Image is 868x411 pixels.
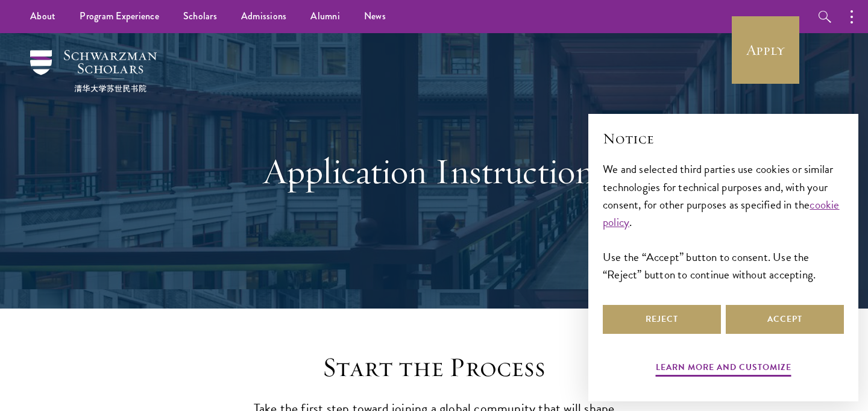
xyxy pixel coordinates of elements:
[603,160,844,283] div: We and selected third parties use cookies or similar technologies for technical purposes and, wit...
[603,196,840,231] a: cookie policy
[247,351,621,384] h2: Start the Process
[603,128,844,149] h2: Notice
[726,305,844,334] button: Accept
[226,149,642,193] h1: Application Instructions
[603,305,721,334] button: Reject
[656,360,791,378] button: Learn more and customize
[30,50,157,92] img: Schwarzman Scholars
[732,16,799,84] a: Apply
